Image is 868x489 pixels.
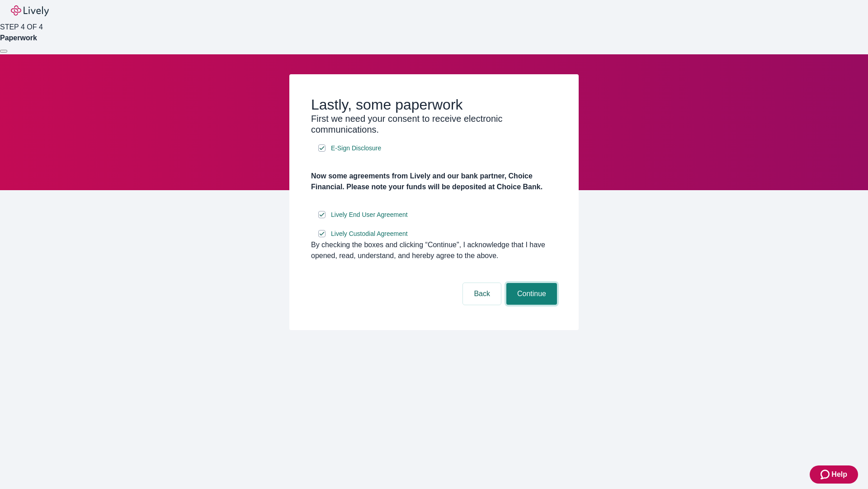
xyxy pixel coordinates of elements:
svg: Zendesk support icon [821,469,831,480]
button: Back [463,283,501,305]
div: By checking the boxes and clicking “Continue", I acknowledge that I have opened, read, understand... [311,240,557,261]
h2: Lastly, some paperwork [311,96,557,113]
span: Help [831,469,847,480]
button: Zendesk support iconHelp [810,465,858,484]
a: e-sign disclosure document [329,209,410,221]
img: Lively [11,5,49,16]
span: Lively Custodial Agreement [331,229,408,239]
h3: First we need your consent to receive electronic communications. [311,113,557,135]
a: e-sign disclosure document [329,228,410,240]
button: Continue [506,283,557,305]
a: e-sign disclosure document [329,143,383,154]
h4: Now some agreements from Lively and our bank partner, Choice Financial. Please note your funds wi... [311,171,557,192]
span: Lively End User Agreement [331,210,408,220]
span: E-Sign Disclosure [331,144,381,153]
